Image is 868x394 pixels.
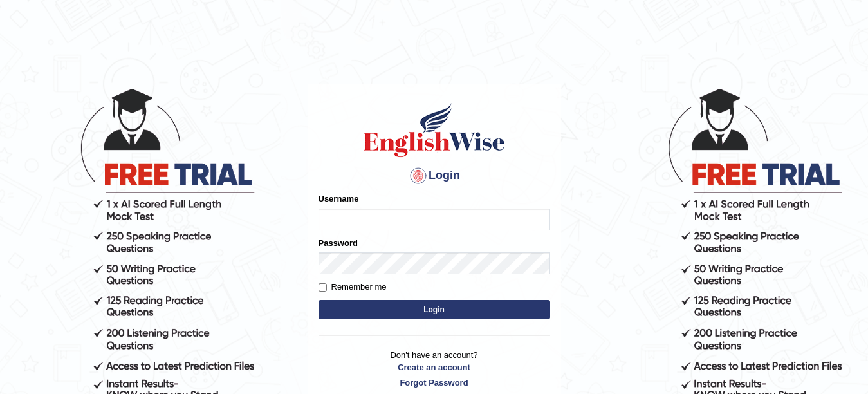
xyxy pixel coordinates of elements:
label: Password [319,237,358,249]
input: Remember me [319,283,327,292]
img: Logo of English Wise sign in for intelligent practice with AI [361,101,508,159]
label: Username [319,192,359,205]
a: Create an account [319,361,550,373]
button: Login [319,300,550,319]
h4: Login [319,165,550,186]
label: Remember me [319,281,387,294]
p: Don't have an account? [319,349,550,389]
a: Forgot Password [319,377,550,389]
